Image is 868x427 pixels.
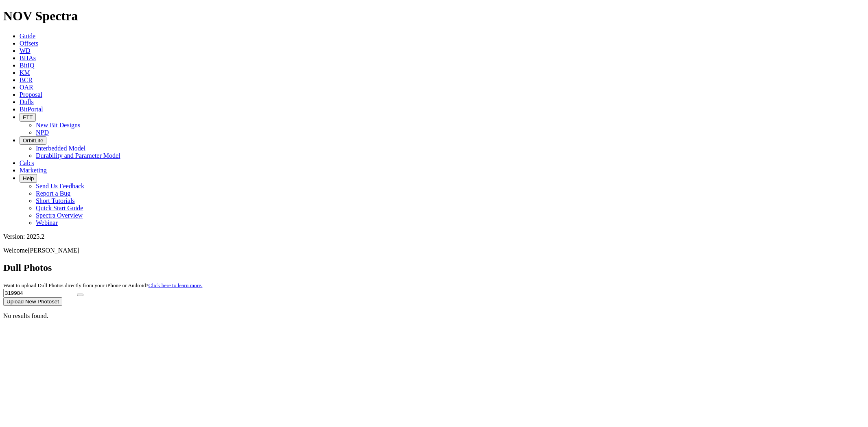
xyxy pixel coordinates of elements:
p: No results found. [3,312,865,320]
a: BitIQ [20,62,34,69]
a: Calcs [20,159,34,166]
a: Short Tutorials [36,197,75,204]
h1: NOV Spectra [3,9,865,24]
a: Offsets [20,40,38,47]
span: [PERSON_NAME] [28,247,79,254]
a: Report a Bug [36,190,70,197]
button: OrbitLite [20,136,46,145]
a: BCR [20,76,33,83]
span: FTT [23,114,33,120]
a: Marketing [20,167,47,174]
a: Interbedded Model [36,145,85,152]
a: WD [20,47,31,54]
a: Proposal [20,91,42,98]
button: FTT [20,113,36,122]
a: Guide [20,33,35,39]
span: OrbitLite [23,137,43,144]
a: Quick Start Guide [36,205,83,211]
h2: Dull Photos [3,262,865,273]
input: Search Serial Number [3,289,75,297]
a: Webinar [36,219,58,226]
div: Version: 2025.2 [3,233,865,240]
a: Durability and Parameter Model [36,152,120,159]
a: Spectra Overview [36,212,83,219]
a: OAR [20,84,33,91]
a: New Bit Designs [36,122,80,129]
small: Want to upload Dull Photos directly from your iPhone or Android? [3,282,202,288]
a: NPD [36,129,49,136]
span: Help [23,175,34,181]
a: BitPortal [20,106,43,113]
button: Upload New Photoset [3,297,62,306]
a: KM [20,69,30,76]
p: Welcome [3,247,865,254]
a: Dulls [20,98,34,105]
button: Help [20,174,37,183]
a: BHAs [20,54,36,61]
a: Send Us Feedback [36,183,84,190]
a: Click here to learn more. [149,282,203,288]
